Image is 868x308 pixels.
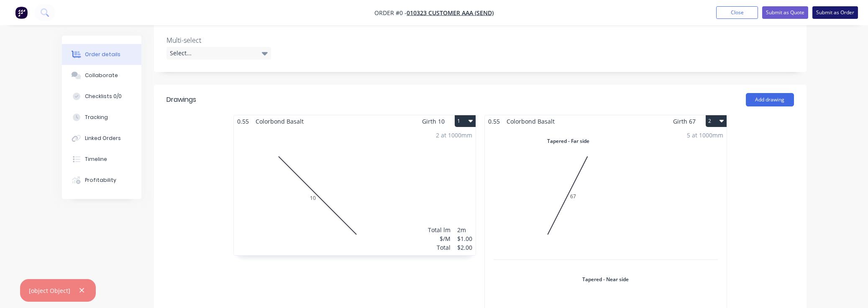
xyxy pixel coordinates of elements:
[166,35,271,45] label: Multi-select
[746,93,794,106] button: Add drawing
[673,115,696,127] span: Girth 67
[428,225,451,234] div: Total lm
[234,115,252,127] span: 0.55
[234,127,476,255] div: 0102 at 1000mmTotal lm$/MTotal2m$1.00$2.00
[62,128,141,149] button: Linked Orders
[812,6,858,19] button: Submit as Order
[62,65,141,86] button: Collaborate
[716,6,758,19] button: Close
[85,72,118,79] div: Collaborate
[15,6,28,19] img: Factory
[428,243,451,252] div: Total
[62,170,141,191] button: Profitability
[436,131,472,140] div: 2 at 1000mm
[85,135,121,142] div: Linked Orders
[29,286,70,295] div: [object Object]
[762,6,808,19] button: Submit as Quote
[85,155,107,163] div: Timeline
[252,115,307,127] span: Colorbond Basalt
[85,93,122,100] div: Checklists 0/0
[62,149,141,170] button: Timeline
[457,225,472,234] div: 2m
[503,115,558,127] span: Colorbond Basalt
[62,44,141,65] button: Order details
[687,131,723,140] div: 5 at 1000mm
[85,114,108,121] div: Tracking
[422,115,445,127] span: Girth 10
[166,47,271,60] div: Select...
[374,9,407,17] span: Order #0 -
[62,86,141,107] button: Checklists 0/0
[85,51,120,58] div: Order details
[62,107,141,128] button: Tracking
[166,95,196,105] div: Drawings
[457,234,472,243] div: $1.00
[706,115,727,127] button: 2
[428,234,451,243] div: $/M
[485,115,503,127] span: 0.55
[85,176,116,184] div: Profitability
[455,115,476,127] button: 1
[457,243,472,252] div: $2.00
[407,9,494,17] a: 010323 Customer AAA (Send)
